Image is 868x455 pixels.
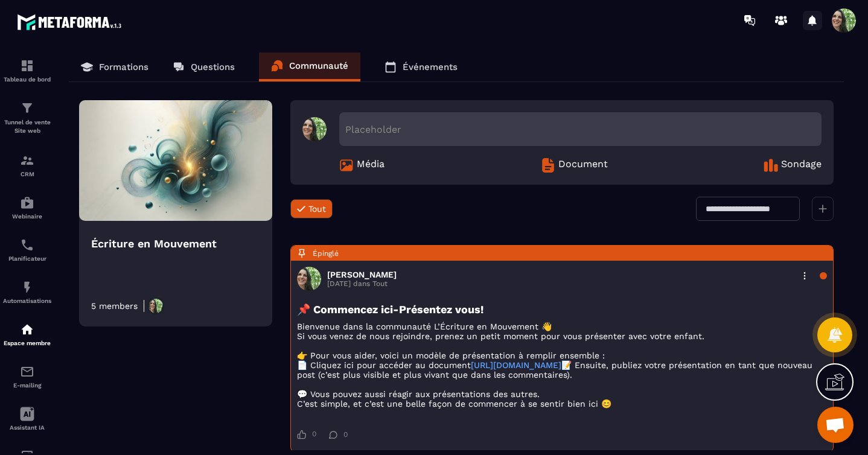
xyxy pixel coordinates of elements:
img: automations [20,196,34,210]
a: [URL][DOMAIN_NAME] [471,360,561,370]
img: logo [17,11,126,33]
span: Épinglé [313,249,339,258]
span: 0 [312,430,316,439]
a: Communauté [259,52,360,81]
img: email [20,364,34,379]
span: Sondage [781,158,822,173]
a: schedulerschedulerPlanificateur [3,229,51,271]
a: formationformationTableau de bord [3,49,51,92]
h3: 📌 Commencez ici-Présentez vous! [297,303,827,316]
span: Document [558,158,608,173]
img: automations [20,322,34,337]
div: 5 members [91,301,138,311]
p: Assistant IA [3,424,51,431]
p: Communauté [289,60,348,71]
p: Questions [191,62,235,72]
div: Placeholder [339,112,822,146]
p: Espace membre [3,340,51,346]
a: Formations [69,52,161,81]
a: formationformationTunnel de vente Site web [3,92,51,144]
div: Ouvrir le chat [817,407,854,443]
span: 0 [343,430,348,439]
p: [DATE] dans Tout [327,279,397,288]
h3: [PERSON_NAME] [327,270,397,279]
a: Événements [372,52,470,81]
p: Événements [403,62,458,72]
p: Tunnel de vente Site web [3,118,51,135]
img: https://production-metaforma-bucket.s3.fr-par.scw.cloud/production-metaforma-bucket/users/August2... [147,297,164,314]
img: automations [20,280,34,294]
a: automationsautomationsAutomatisations [3,271,51,313]
p: Bienvenue dans la communauté L’Écriture en Mouvement 👋 Si vous venez de nous rejoindre, prenez un... [297,322,827,409]
span: Média [357,158,385,173]
img: Community background [79,100,272,221]
p: Automatisations [3,297,51,304]
p: Webinaire [3,213,51,220]
p: CRM [3,171,51,177]
img: formation [20,101,34,115]
a: Questions [161,52,247,81]
span: Tout [308,204,326,214]
img: formation [20,153,34,168]
a: automationsautomationsWebinaire [3,186,51,229]
a: formationformationCRM [3,144,51,186]
img: formation [20,59,34,73]
p: Planificateur [3,255,51,262]
a: automationsautomationsEspace membre [3,313,51,355]
a: emailemailE-mailing [3,355,51,398]
p: Formations [99,62,148,72]
img: scheduler [20,238,34,252]
h4: Écriture en Mouvement [91,235,260,252]
p: E-mailing [3,382,51,389]
p: Tableau de bord [3,76,51,83]
a: Assistant IA [3,398,51,440]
